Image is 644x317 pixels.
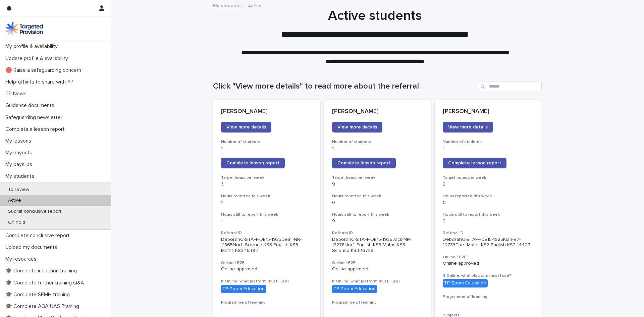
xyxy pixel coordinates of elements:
[221,139,312,145] h3: Number of students
[221,194,312,199] h3: Hours reported this week
[332,212,423,217] h3: Hours still to report this week
[3,244,63,251] p: Upload my documents
[221,260,312,266] h3: Online / F2F
[332,285,377,293] div: TP Zoom Education
[3,232,75,239] p: Complete conclusive report
[443,181,534,187] p: 2
[448,125,488,129] span: View more details
[221,230,312,236] h3: Referral ID
[443,194,534,199] h3: Hours reported this week
[443,300,534,306] p: -
[443,273,534,278] h3: If Online, what platform must I use?
[443,212,534,217] h3: Hours still to report this week
[221,158,285,168] a: Complete lesson report
[443,175,534,180] h3: Target hours per week
[221,146,312,151] p: 1
[221,266,312,272] p: Online approved
[3,256,42,262] p: My resources
[332,175,423,180] h3: Target hours per week
[443,255,534,260] h3: Online / F2F
[332,108,423,115] p: [PERSON_NAME]
[332,139,423,145] h3: Number of students
[332,260,423,266] h3: Online / F2F
[332,200,423,206] p: 0
[332,306,423,312] p: -
[443,200,534,206] p: 0
[5,22,43,35] img: M5nRWzHhSzIhMunXDL62
[332,218,423,224] p: 9
[337,161,390,165] span: Complete lesson report
[443,237,534,248] p: DeborahC-STAFF-DE15-1925Kian-B7-10733The--Maths KS2 English KS2-14407
[3,161,38,168] p: My payslips
[3,55,73,62] p: Update profile & availability
[332,279,423,284] h3: If Online, what platform must I use?
[3,79,79,85] p: Helpful hints to share with YP
[3,138,37,144] p: My lessons
[221,108,312,115] p: [PERSON_NAME]
[337,125,377,129] span: View more details
[3,114,68,121] p: Safeguarding newsletter
[3,150,38,156] p: My payouts
[221,175,312,180] h3: Target hours per week
[3,280,90,286] p: 🎓 Complete further training Q&A
[221,200,312,206] p: 2
[211,8,539,24] h1: Active students
[443,230,534,236] h3: Referral ID
[443,108,534,115] p: [PERSON_NAME]
[332,237,423,254] p: DeborahC-STAFF-DE15-1925Jack-NR-12278Norf--English KS3 Maths KS3 Science KS3-16729
[221,237,312,254] p: DeborahC-STAFF-DE15-1925Demi-NR-11865Norf--Science KS3 English KS3 Maths KS3-16392
[3,220,31,225] p: On hold
[226,125,266,129] span: View more details
[332,122,382,133] a: View more details
[443,279,488,287] div: TP Zoom Education
[221,212,312,217] h3: Hours still to report this week
[443,122,493,133] a: View more details
[3,209,67,214] p: Submit conclusive report
[226,161,279,165] span: Complete lesson report
[3,67,87,73] p: 🔴 Raise a safeguarding concern
[3,102,60,109] p: Guidance documents
[443,261,534,266] p: Online approved
[443,158,506,168] a: Complete lesson report
[332,266,423,272] p: Online approved
[3,43,63,50] p: My profile & availability
[3,187,35,193] p: To review
[221,306,312,312] p: -
[443,294,534,300] h3: Programme of learning
[3,268,82,274] p: 🎓 Complete induction training
[448,161,501,165] span: Complete lesson report
[443,146,534,151] p: 1
[221,279,312,284] h3: If Online, what platform must I use?
[3,126,70,133] p: Complete a lesson report
[332,194,423,199] h3: Hours reported this week
[213,82,475,91] h1: Click "View more details" to read more about the referral
[221,181,312,187] p: 3
[332,181,423,187] p: 9
[221,285,266,293] div: TP Zoom Education
[3,303,85,310] p: 🎓 Complete AQA UAS Training
[213,1,240,9] a: My students
[221,218,312,224] p: 1
[3,292,75,298] p: 🎓 Complete SEMH training
[332,158,396,168] a: Complete lesson report
[332,300,423,305] h3: Programme of learning
[443,218,534,224] p: 2
[332,230,423,236] h3: Referral ID
[221,300,312,305] h3: Programme of learning
[221,122,271,133] a: View more details
[3,91,32,97] p: TP News
[443,139,534,145] h3: Number of students
[478,81,542,92] input: Search
[332,146,423,151] p: 1
[248,2,262,9] p: Active
[3,173,40,179] p: My students
[3,198,26,203] p: Active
